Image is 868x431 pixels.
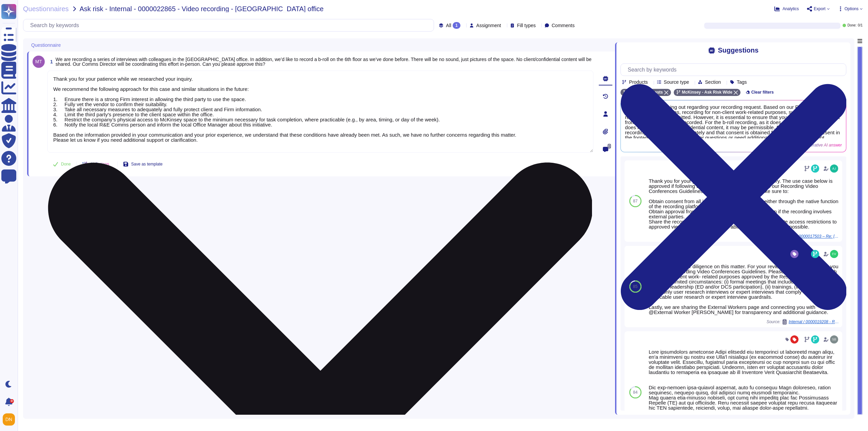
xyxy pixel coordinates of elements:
span: Options [845,7,859,11]
div: 1 [453,22,460,29]
span: All [446,23,451,28]
img: user [830,164,838,173]
span: Questionnaire [31,43,61,47]
span: Analytics [783,7,799,11]
span: We are recording a series of interviews with colleagues in the [GEOGRAPHIC_DATA] office. In addit... [56,57,592,67]
img: user [830,335,838,344]
span: Assignment [476,23,501,28]
img: user [3,413,15,426]
div: 9+ [10,399,14,403]
span: 0 / 1 [858,24,863,27]
button: Analytics [774,6,799,12]
span: Comments [552,23,575,28]
img: user [830,250,838,258]
textarea: Thank you for your patience while we researched your inquiry. We recommend the following approach... [47,71,593,153]
button: user [1,412,20,427]
span: Fill types [517,23,536,28]
img: user [33,56,45,68]
span: Done: [847,24,856,27]
span: 84 [633,390,637,394]
span: 87 [633,199,637,203]
span: 0 [608,144,611,149]
input: Search by keywords [27,19,434,31]
span: 1 [47,59,53,64]
span: Export [814,7,826,11]
input: Search by keywords [624,64,846,76]
span: Ask risk - Internal - 0000022865 - Video recording - [GEOGRAPHIC_DATA] office [80,5,324,12]
span: 85 [633,285,637,289]
span: Questionnaires [23,5,69,12]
